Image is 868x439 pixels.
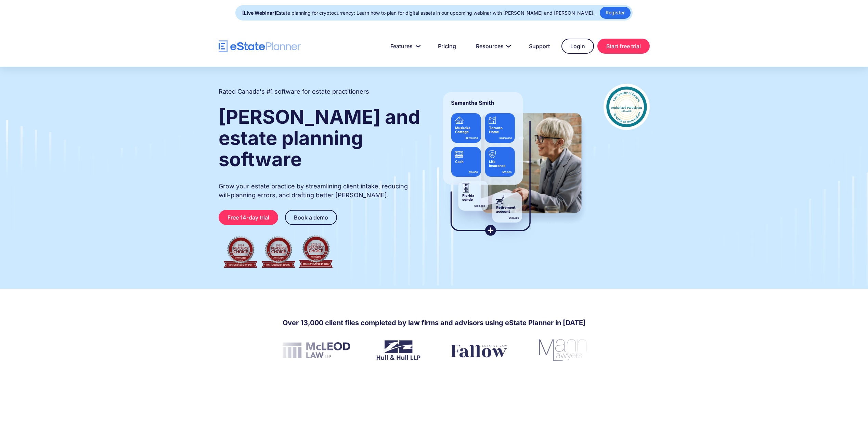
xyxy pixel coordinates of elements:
[285,210,337,225] a: Book a demo
[219,210,278,225] a: Free 14-day trial
[430,39,464,53] a: Pricing
[219,87,369,96] h2: Rated Canada's #1 software for estate practitioners
[242,10,276,16] strong: [Live Webinar]
[521,39,558,53] a: Support
[561,39,594,54] a: Login
[382,39,426,53] a: Features
[219,105,420,171] strong: [PERSON_NAME] and estate planning software
[219,182,421,200] p: Grow your estate practice by streamlining client intake, reducing will-planning errors, and draft...
[283,318,586,328] h4: Over 13,000 client files completed by law firms and advisors using eState Planner in [DATE]
[600,7,631,19] a: Register
[242,8,595,18] div: Estate planning for cryptocurrency: Learn how to plan for digital assets in our upcoming webinar ...
[435,84,590,244] img: estate planner showing wills to their clients, using eState Planner, a leading estate planning so...
[597,39,650,54] a: Start free trial
[468,39,517,53] a: Resources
